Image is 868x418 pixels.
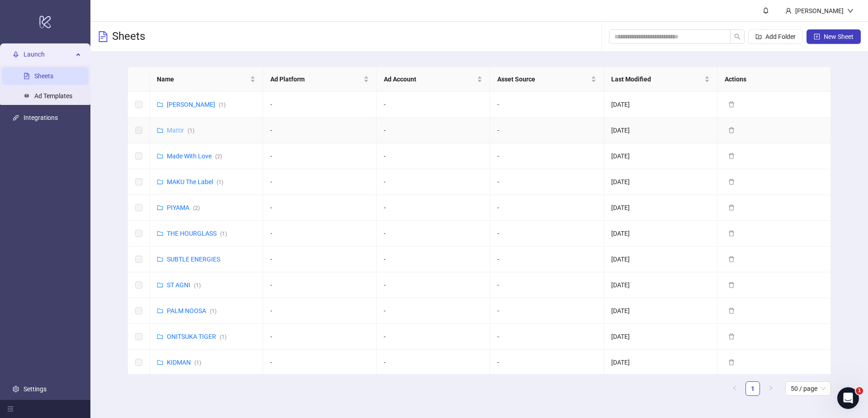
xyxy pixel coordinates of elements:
[717,67,831,92] th: Actions
[157,179,163,185] span: folder
[604,169,717,195] td: [DATE]
[34,72,53,80] a: Sheets
[167,178,223,185] a: MAKU The Label(1)
[24,45,73,63] span: Launch
[157,308,163,314] span: folder
[157,359,163,366] span: folder
[727,381,742,396] li: Previous Page
[837,387,859,409] iframe: Intercom live chat
[263,272,377,298] td: -
[194,360,201,366] span: ( 1 )
[263,247,377,272] td: -
[728,179,735,185] span: delete
[807,29,861,44] button: New Sheet
[490,247,604,272] td: -
[7,406,14,412] span: menu-fold
[728,101,735,108] span: delete
[727,381,742,396] button: left
[167,101,226,108] a: [PERSON_NAME](1)
[732,385,737,391] span: left
[728,256,735,262] span: delete
[150,67,263,92] th: Name
[847,8,854,14] span: down
[785,8,792,14] span: user
[765,33,796,40] span: Add Folder
[490,272,604,298] td: -
[157,204,163,211] span: folder
[220,334,226,340] span: ( 1 )
[490,221,604,247] td: -
[377,324,490,350] td: -
[490,324,604,350] td: -
[157,333,163,340] span: folder
[377,118,490,143] td: -
[728,359,735,366] span: delete
[785,381,831,396] div: Page Size
[263,350,377,375] td: -
[604,298,717,324] td: [DATE]
[604,324,717,350] td: [DATE]
[791,382,826,395] span: 50 / page
[745,381,760,396] li: 1
[220,231,227,237] span: ( 1 )
[611,74,703,84] span: Last Modified
[490,169,604,195] td: -
[824,33,854,40] span: New Sheet
[217,179,223,185] span: ( 1 )
[112,29,145,44] h3: Sheets
[748,29,803,44] button: Add Folder
[377,143,490,169] td: -
[490,350,604,375] td: -
[490,143,604,169] td: -
[157,230,163,237] span: folder
[157,101,163,108] span: folder
[604,92,717,118] td: [DATE]
[604,221,717,247] td: [DATE]
[604,247,717,272] td: [DATE]
[188,128,194,134] span: ( 1 )
[157,256,163,262] span: folder
[193,205,200,211] span: ( 2 )
[263,92,377,118] td: -
[157,282,163,288] span: folder
[377,247,490,272] td: -
[490,67,604,92] th: Asset Source
[490,298,604,324] td: -
[728,308,735,314] span: delete
[764,381,778,396] li: Next Page
[377,350,490,375] td: -
[728,153,735,159] span: delete
[377,92,490,118] td: -
[13,51,19,57] span: rocket
[34,92,72,100] a: Ad Templates
[490,92,604,118] td: -
[377,221,490,247] td: -
[728,127,735,133] span: delete
[814,33,820,40] span: plus-square
[604,195,717,221] td: [DATE]
[263,169,377,195] td: -
[792,6,847,16] div: [PERSON_NAME]
[763,7,769,14] span: bell
[728,230,735,237] span: delete
[377,298,490,324] td: -
[728,282,735,288] span: delete
[167,307,217,314] a: PALM NOOSA(1)
[215,153,222,160] span: ( 2 )
[755,33,762,40] span: folder-add
[167,152,222,160] a: Made With Love(2)
[490,195,604,221] td: -
[194,282,201,289] span: ( 1 )
[263,143,377,169] td: -
[167,256,220,263] a: SUBTLE ENERGIES
[157,127,163,133] span: folder
[263,67,377,92] th: Ad Platform
[219,102,226,108] span: ( 1 )
[263,298,377,324] td: -
[24,114,58,121] a: Integrations
[263,324,377,350] td: -
[604,350,717,375] td: [DATE]
[768,385,774,391] span: right
[167,127,194,134] a: Mattir(1)
[157,74,248,84] span: Name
